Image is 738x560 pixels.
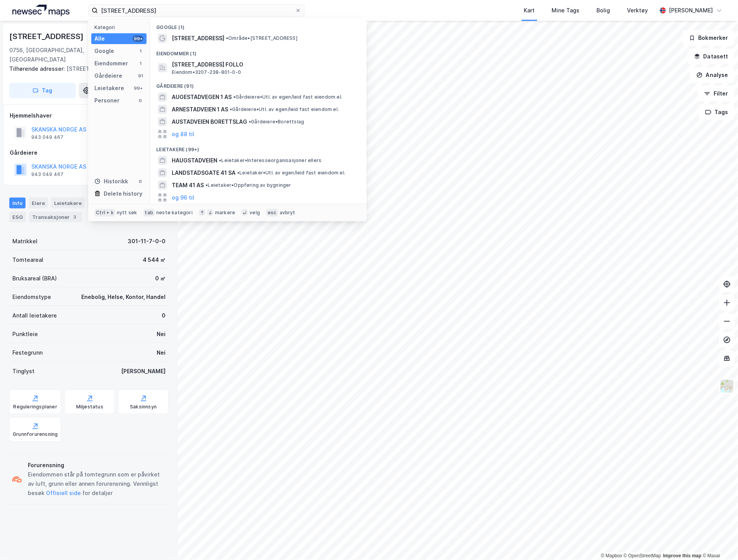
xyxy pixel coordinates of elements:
[205,182,208,188] span: •
[172,156,217,165] span: HAUGSTADVEIEN
[156,210,193,216] div: neste kategori
[157,330,166,339] div: Nei
[601,553,622,559] a: Mapbox
[215,210,235,216] div: markere
[233,94,236,100] span: •
[172,168,236,178] span: LANDSTADSGATE 41 SA
[9,46,110,64] div: 0756, [GEOGRAPHIC_DATA], [GEOGRAPHIC_DATA]
[76,404,103,410] div: Miljøstatus
[88,198,126,208] div: Datasett
[172,69,241,75] span: Eiendom • 3207-238-801-0-0
[172,181,204,190] span: TEAM 41 AS
[669,6,713,15] div: [PERSON_NAME]
[94,96,120,105] div: Personer
[133,36,143,42] div: 99+
[12,237,38,246] div: Matrikkel
[71,213,79,221] div: 3
[29,212,82,222] div: Transaksjoner
[94,84,124,93] div: Leietakere
[233,94,342,100] span: Gårdeiere • Utl. av egen/leid fast eiendom el.
[172,34,224,43] span: [STREET_ADDRESS]
[172,92,232,102] span: AUGESTADVEGEN 1 AS
[230,106,232,112] span: •
[9,65,67,72] span: Tilhørende adresser:
[150,77,367,91] div: Gårdeiere (91)
[699,104,735,120] button: Tags
[28,470,166,498] div: Eiendommen står på tomtegrunn som er påvirket av luft, grunn eller annen forurensning. Vennligst ...
[683,30,735,46] button: Bokmerker
[12,348,43,357] div: Festegrunn
[12,5,70,16] img: logo.a4113a55bc3d86da70a041830d287a7e.svg
[699,523,738,560] iframe: Chat Widget
[137,73,143,79] div: 91
[128,237,166,246] div: 301-11-7-0-0
[172,105,228,114] span: ARNESTADVEIEN 1 AS
[249,119,304,125] span: Gårdeiere • Borettslag
[9,64,162,73] div: [STREET_ADDRESS]
[98,5,295,16] input: Søk på adresse, matrikkel, gårdeiere, leietakere eller personer
[172,130,194,139] button: og 88 til
[624,553,661,559] a: OpenStreetMap
[12,367,34,376] div: Tinglyst
[137,60,143,67] div: 1
[10,148,168,157] div: Gårdeiere
[94,59,128,68] div: Eiendommer
[12,255,43,265] div: Tomteareal
[690,67,735,83] button: Analyse
[552,6,580,15] div: Mine Tags
[12,274,57,283] div: Bruksareal (BRA)
[31,134,63,140] div: 943 049 467
[94,46,114,56] div: Google
[94,209,115,217] div: Ctrl + k
[28,461,166,470] div: Forurensning
[150,44,367,58] div: Eiendommer (1)
[81,292,166,302] div: Enebolig, Helse, Kontor, Handel
[663,553,702,559] a: Improve this map
[524,6,535,15] div: Kart
[699,523,738,560] div: Kontrollprogram for chat
[150,18,367,32] div: Google (1)
[12,292,51,302] div: Eiendomstype
[133,85,143,91] div: 99+
[219,157,221,163] span: •
[12,330,38,339] div: Punktleie
[94,177,128,186] div: Historikk
[249,119,251,125] span: •
[698,86,735,101] button: Filter
[29,198,48,208] div: Eiere
[143,209,155,217] div: tab
[230,106,339,113] span: Gårdeiere • Utl. av egen/leid fast eiendom el.
[94,24,147,30] div: Kategori
[237,170,345,176] span: Leietaker • Utl. av egen/leid fast eiendom el.
[94,34,105,43] div: Alle
[10,111,168,120] div: Hjemmelshaver
[137,48,143,54] div: 1
[9,83,76,98] button: Tag
[688,49,735,64] button: Datasett
[121,367,166,376] div: [PERSON_NAME]
[249,210,260,216] div: velg
[104,189,142,198] div: Delete history
[266,209,278,217] div: esc
[157,348,166,357] div: Nei
[205,182,291,188] span: Leietaker • Oppføring av bygninger
[137,178,143,184] div: 0
[12,311,57,320] div: Antall leietakere
[137,97,143,104] div: 0
[280,210,296,216] div: avbryt
[172,117,247,126] span: AUSTADVEIEN BORETTSLAG
[172,193,194,202] button: og 96 til
[226,35,297,41] span: Område • [STREET_ADDRESS]
[172,60,357,69] span: [STREET_ADDRESS] FOLLO
[162,311,166,320] div: 0
[150,140,367,154] div: Leietakere (99+)
[31,171,63,178] div: 943 049 467
[237,170,239,176] span: •
[155,274,166,283] div: 0 ㎡
[226,35,228,41] span: •
[130,404,157,410] div: Saksinnsyn
[94,71,122,80] div: Gårdeiere
[9,212,26,222] div: ESG
[597,6,610,15] div: Bolig
[219,157,321,164] span: Leietaker • Interesseorganisasjoner ellers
